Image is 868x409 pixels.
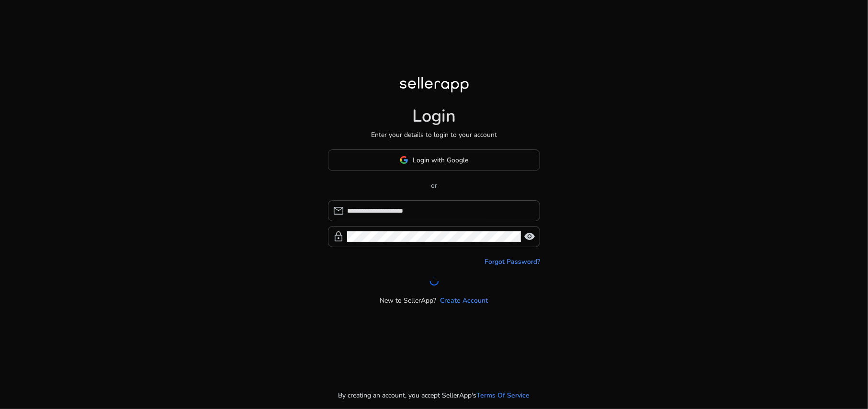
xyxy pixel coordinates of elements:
[524,231,535,242] span: visibility
[400,156,408,164] img: google-logo.svg
[333,231,344,242] span: lock
[333,205,344,216] span: mail
[380,295,437,306] p: New to SellerApp?
[440,295,488,306] a: Create Account
[413,155,469,165] span: Login with Google
[328,149,540,171] button: Login with Google
[328,181,540,191] p: or
[485,257,540,267] a: Forgot Password?
[371,130,497,140] p: Enter your details to login to your account
[477,390,530,400] a: Terms Of Service
[412,106,456,126] h1: Login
